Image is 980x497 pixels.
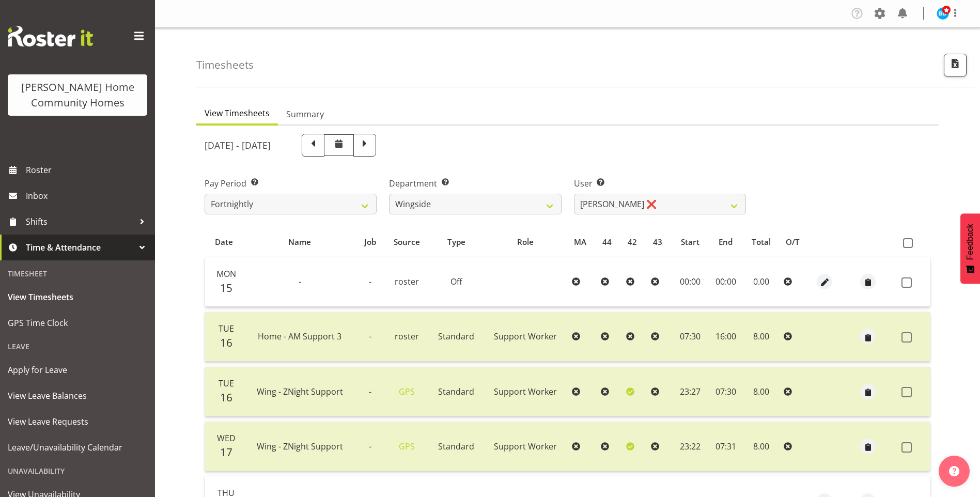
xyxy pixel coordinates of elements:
span: Type [447,236,465,248]
td: 07:30 [708,367,743,416]
td: Standard [430,367,483,416]
span: Wed [217,432,236,444]
label: Pay Period [205,177,377,190]
span: roster [395,331,419,342]
td: 16:00 [708,312,743,362]
div: Leave [3,336,152,357]
span: Feedback [966,224,975,260]
span: Support Worker [494,441,557,452]
td: Standard [430,312,483,362]
div: Unavailability [3,460,152,482]
td: 00:00 [672,257,708,307]
td: 07:31 [708,422,743,471]
span: Support Worker [494,386,557,397]
a: GPS [399,386,415,397]
a: GPS [399,441,415,452]
span: Shifts [26,214,134,229]
span: Role [517,236,534,248]
span: - [369,386,371,397]
span: - [369,441,371,452]
span: Apply for Leave [8,362,147,378]
span: Leave/Unavailability Calendar [8,440,147,455]
button: Export CSV [944,54,967,76]
td: Off [430,257,483,307]
span: Mon [216,268,236,279]
img: Rosterit website logo [8,26,93,46]
a: Apply for Leave [3,357,152,383]
div: Timesheet [3,263,152,284]
span: - [369,276,371,287]
span: Time & Attendance [26,240,134,255]
td: 0.00 [743,257,780,307]
span: Wing - ZNight Support [257,386,343,397]
label: User [574,177,746,190]
div: [PERSON_NAME] Home Community Homes [18,80,137,111]
span: Name [288,236,311,248]
span: View Leave Balances [8,388,147,403]
span: Tue [219,378,234,389]
a: View Leave Balances [3,383,152,409]
span: Date [215,236,233,248]
span: Support Worker [494,331,557,342]
span: Inbox [26,188,150,204]
img: help-xxl-2.png [949,466,959,476]
span: - [369,331,371,342]
span: roster [395,276,419,287]
span: 42 [628,236,637,248]
span: O/T [786,236,800,248]
span: 17 [220,445,232,459]
td: 8.00 [743,422,780,471]
span: End [719,236,733,248]
span: Job [364,236,376,248]
span: MA [574,236,586,248]
span: Summary [286,108,324,120]
span: GPS Time Clock [8,315,147,331]
td: 23:27 [672,367,708,416]
td: Standard [430,422,483,471]
span: Total [752,236,771,248]
span: 43 [653,236,662,248]
h4: Timesheets [196,59,254,71]
span: Start [681,236,699,248]
span: Wing - ZNight Support [257,441,343,452]
td: 8.00 [743,312,780,362]
span: Roster [26,162,150,178]
span: Tue [219,323,234,334]
a: View Leave Requests [3,409,152,434]
a: View Timesheets [3,284,152,310]
span: Home - AM Support 3 [258,331,341,342]
span: View Timesheets [8,289,147,305]
span: 16 [220,390,232,405]
span: - [299,276,301,287]
a: GPS Time Clock [3,310,152,336]
td: 8.00 [743,367,780,416]
td: 07:30 [672,312,708,362]
h5: [DATE] - [DATE] [205,139,271,151]
span: 15 [220,281,232,295]
img: barbara-dunlop8515.jpg [937,7,949,20]
button: Feedback - Show survey [960,213,980,284]
td: 23:22 [672,422,708,471]
a: Leave/Unavailability Calendar [3,434,152,460]
td: 00:00 [708,257,743,307]
span: View Timesheets [205,107,270,119]
span: 44 [602,236,612,248]
span: View Leave Requests [8,414,147,429]
span: 16 [220,335,232,350]
span: Source [394,236,420,248]
label: Department [389,177,561,190]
